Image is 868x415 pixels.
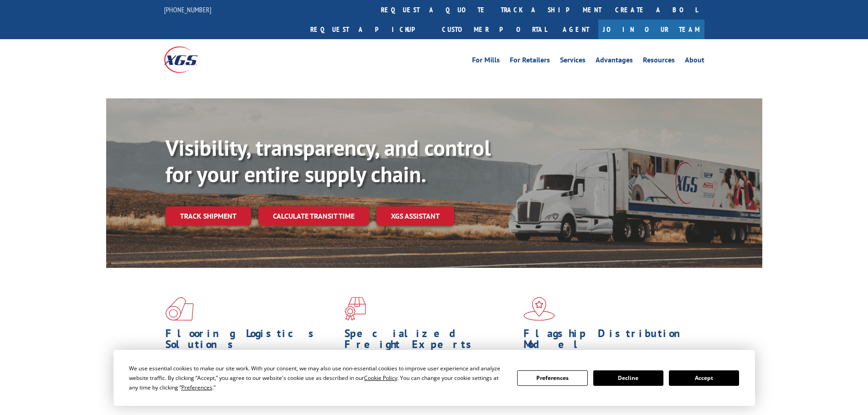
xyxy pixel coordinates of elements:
[165,206,251,225] a: Track shipment
[165,133,491,188] b: Visibility, transparency, and control for your entire supply chain.
[554,20,598,39] a: Agent
[596,56,633,67] a: Advantages
[593,370,663,386] button: Decline
[517,370,587,386] button: Preferences
[435,20,554,39] a: Customer Portal
[524,297,555,321] img: xgs-icon-flagship-distribution-model-red
[598,20,704,39] a: Join Our Team
[524,328,696,354] h1: Flagship Distribution Model
[258,206,369,226] a: Calculate transit time
[364,374,397,382] span: Cookie Policy
[165,297,194,321] img: xgs-icon-total-supply-chain-intelligence-red
[165,328,338,354] h1: Flooring Logistics Solutions
[181,384,212,391] span: Preferences
[164,5,211,14] a: [PHONE_NUMBER]
[560,56,586,67] a: Services
[129,364,506,392] div: We use essential cookies to make our site work. With your consent, we may also use non-essential ...
[376,206,454,226] a: XGS ASSISTANT
[113,350,755,406] div: Cookie Consent Prompt
[643,56,675,67] a: Resources
[669,370,739,386] button: Accept
[685,56,704,67] a: About
[510,56,550,67] a: For Retailers
[344,328,517,354] h1: Specialized Freight Experts
[303,20,435,39] a: Request a pickup
[344,297,366,321] img: xgs-icon-focused-on-flooring-red
[472,56,500,67] a: For Mills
